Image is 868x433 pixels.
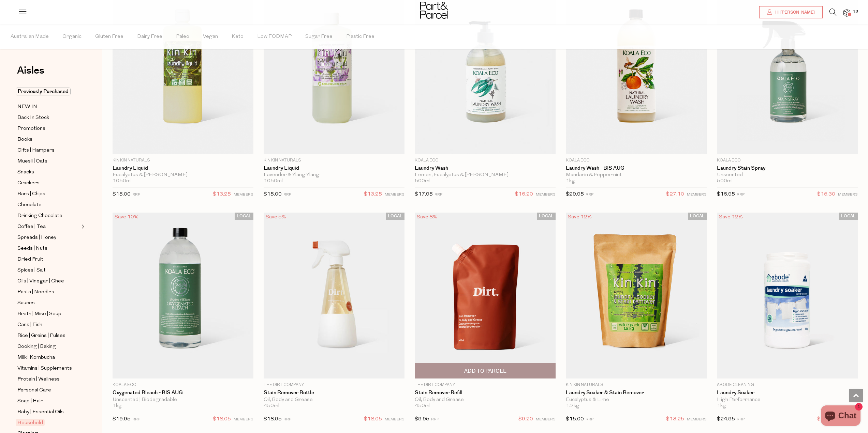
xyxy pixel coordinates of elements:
span: 1.2kg [566,403,579,409]
span: Previously Purchased [16,88,71,95]
button: Add To Parcel [415,363,556,378]
a: Rice | Grains | Pulses [17,331,79,340]
span: Dried Fruit [17,256,43,264]
span: $24.95 [717,417,735,422]
a: Dried Fruit [17,255,79,264]
span: $16.20 [515,190,533,199]
a: 12 [843,9,850,16]
a: Cans | Fish [17,321,79,329]
span: Sauces [17,299,35,307]
small: MEMBERS [385,418,404,421]
span: 1050ml [113,178,132,184]
span: Australian Made [11,25,49,49]
span: 1kg [717,403,726,409]
span: Household [16,419,45,426]
small: RRP [132,193,140,197]
p: Kin Kin Naturals [264,157,404,164]
span: Gifts | Hampers [17,146,55,155]
p: Koala Eco [415,157,556,164]
span: Dairy Free [137,25,162,49]
span: $13.25 [364,190,382,199]
span: 12 [851,9,860,15]
span: NEW IN [17,103,37,111]
a: Chocolate [17,201,79,209]
a: Gifts | Hampers [17,146,79,155]
span: Cans | Fish [17,321,42,329]
span: $18.95 [264,417,282,422]
span: Vegan [203,25,218,49]
img: Laundry Soaker & Stain Remover [566,213,707,378]
span: $29.95 [566,192,584,197]
a: Spices | Salt [17,266,79,275]
span: $13.25 [213,190,231,199]
span: Oils | Vinegar | Ghee [17,277,64,285]
a: Protein | Wellness [17,375,79,384]
img: Stain Remover Refill [415,213,556,378]
span: Keto [232,25,244,49]
span: LOCAL [839,213,858,220]
a: Crackers [17,179,79,187]
div: Oil, Body and Grease [264,397,404,403]
a: Promotions [17,124,79,133]
small: RRP [431,418,439,421]
small: RRP [737,418,745,421]
p: Koala Eco [566,157,707,164]
span: Seeds | Nuts [17,245,47,253]
a: Laundry Wash - BIS AUG [566,165,707,171]
span: Pasta | Noodles [17,288,54,296]
small: RRP [132,418,140,421]
span: Books [17,136,32,144]
a: Baby | Essential Oils [17,408,79,416]
a: Aisles [17,65,44,82]
img: Oxygenated Bleach - BIS AUG [113,213,253,378]
button: Expand/Collapse Coffee | Tea [80,222,85,231]
span: 450ml [415,403,430,409]
p: Kin Kin Naturals [566,382,707,388]
small: MEMBERS [234,418,253,421]
span: Low FODMAP [257,25,292,49]
a: Drinking Chocolate [17,212,79,220]
span: Broth | Miso | Soup [17,310,61,318]
span: Back In Stock [17,114,49,122]
span: Crackers [17,179,40,187]
span: Snacks [17,168,34,176]
a: Bars | Chips [17,190,79,198]
span: Add To Parcel [464,368,506,375]
a: Laundry Liquid [113,165,253,171]
div: Save 8% [415,213,439,222]
a: Laundry Stain Spray [717,165,858,171]
div: Eucalyptus & Lime [566,397,707,403]
inbox-online-store-chat: Shopify online store chat [819,405,863,428]
span: 1050ml [264,178,283,184]
span: Rice | Grains | Pulses [17,332,65,340]
a: Muesli | Oats [17,157,79,166]
span: $19.95 [113,417,131,422]
a: Hi [PERSON_NAME] [759,6,823,18]
a: Laundry Liquid [264,165,404,171]
div: Mandarin & Peppermint [566,172,707,178]
a: Personal Care [17,386,79,395]
span: Hi [PERSON_NAME] [774,10,815,15]
span: $27.10 [666,190,684,199]
span: $16.95 [717,192,735,197]
span: LOCAL [688,213,707,220]
span: 1kg [113,403,122,409]
span: Protein | Wellness [17,375,60,384]
span: Paleo [176,25,189,49]
span: $18.05 [364,415,382,424]
a: Pasta | Noodles [17,288,79,296]
span: Personal Care [17,386,51,395]
div: High Performance [717,397,858,403]
a: Oxygenated Bleach - BIS AUG [113,390,253,396]
div: Save 10% [113,213,141,222]
span: LOCAL [386,213,404,220]
span: Gluten Free [95,25,123,49]
span: Muesli | Oats [17,157,47,166]
p: Abode Cleaning [717,382,858,388]
span: Milk | Kombucha [17,354,55,362]
a: Back In Stock [17,113,79,122]
div: Oil, Body and Grease [415,397,556,403]
span: 500ml [717,178,733,184]
div: Save 5% [264,213,288,222]
small: MEMBERS [687,193,707,197]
